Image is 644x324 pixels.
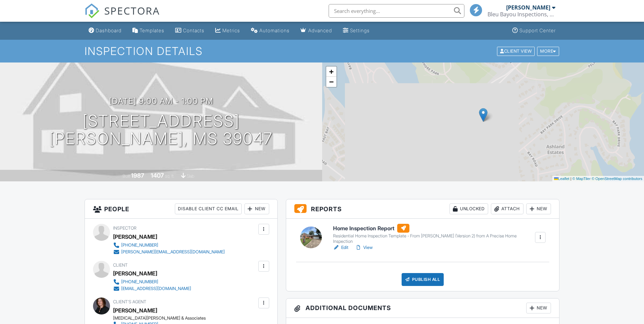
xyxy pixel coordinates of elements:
[213,24,243,37] a: Metrics
[496,48,536,53] a: Client View
[121,286,191,291] div: [EMAIL_ADDRESS][DOMAIN_NAME]
[113,285,191,292] a: [EMAIL_ADDRESS][DOMAIN_NAME]
[175,203,242,214] div: Disable Client CC Email
[109,96,213,106] h3: [DATE] 9:00 am - 1:00 pm
[554,177,569,181] a: Leaflet
[298,24,335,37] a: Advanced
[183,28,204,33] div: Contacts
[329,67,333,76] span: +
[308,28,332,33] div: Advanced
[402,273,444,286] div: Publish All
[85,199,277,219] h3: People
[329,4,464,18] input: Search everything...
[491,203,523,214] div: Attach
[113,316,206,321] div: [MEDICAL_DATA][PERSON_NAME] & Associates
[333,224,534,244] a: Home Inspection Report Residential Home Inspection Template - From [PERSON_NAME] (Version 2) from...
[172,24,207,37] a: Contacts
[244,203,269,214] div: New
[187,174,194,179] span: slab
[113,299,146,304] span: Client's Agent
[121,279,158,285] div: [PHONE_NUMBER]
[259,28,290,33] div: Automations
[222,28,240,33] div: Metrics
[96,28,122,33] div: Dashboard
[326,77,336,87] a: Zoom out
[104,3,160,18] span: SPECTORA
[86,24,124,37] a: Dashboard
[286,199,559,219] h3: Reports
[85,9,160,23] a: SPECTORA
[333,233,534,244] div: Residential Home Inspection Template - From [PERSON_NAME] (Version 2) from A Precise Home Inspection
[526,203,551,214] div: New
[340,24,372,37] a: Settings
[140,28,164,33] div: Templates
[151,172,164,179] div: 1407
[526,303,551,313] div: New
[592,177,642,181] a: © OpenStreetMap contributors
[85,45,560,57] h1: Inspection Details
[131,172,144,179] div: 1987
[113,305,157,316] a: [PERSON_NAME]
[113,242,225,249] a: [PHONE_NUMBER]
[121,242,158,248] div: [PHONE_NUMBER]
[355,244,373,251] a: View
[113,263,128,268] span: Client
[350,28,370,33] div: Settings
[506,4,550,11] div: [PERSON_NAME]
[85,3,99,18] img: The Best Home Inspection Software - Spectora
[497,47,535,56] div: Client View
[519,28,556,33] div: Support Center
[113,249,225,255] a: [PERSON_NAME][EMAIL_ADDRESS][DOMAIN_NAME]
[123,174,130,179] span: Built
[329,77,333,86] span: −
[487,11,555,18] div: Bleu Bayou Inspections, LLC
[113,278,191,285] a: [PHONE_NUMBER]
[113,226,136,231] span: Inspector
[49,112,273,148] h1: [STREET_ADDRESS] [PERSON_NAME], MS 39047
[326,67,336,77] a: Zoom in
[333,224,534,233] h6: Home Inspection Report
[572,177,591,181] a: © MapTiler
[537,47,559,56] div: More
[165,174,174,179] span: sq. ft.
[333,244,348,251] a: Edit
[113,232,157,242] div: [PERSON_NAME]
[449,203,488,214] div: Unlocked
[130,24,167,37] a: Templates
[479,108,487,122] img: Marker
[286,299,559,318] h3: Additional Documents
[510,24,558,37] a: Support Center
[113,268,157,278] div: [PERSON_NAME]
[121,249,225,255] div: [PERSON_NAME][EMAIL_ADDRESS][DOMAIN_NAME]
[248,24,292,37] a: Automations (Basic)
[570,177,571,181] span: |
